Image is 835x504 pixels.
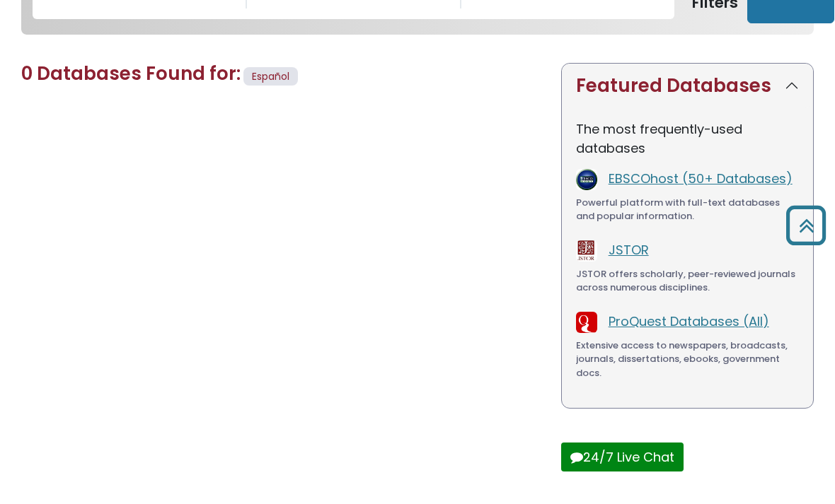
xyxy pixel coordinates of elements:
[609,241,649,259] a: JSTOR
[576,196,799,223] div: Powerful platform with full-text databases and popular information.
[561,443,684,471] button: 24/7 Live Chat
[21,61,241,86] span: 0 Databases Found for:
[576,267,799,295] div: JSTOR offers scholarly, peer-reviewed journals across numerous disciplines.
[609,312,769,330] a: ProQuest Databases (All)
[562,64,813,108] button: Featured Databases
[576,339,799,380] div: Extensive access to newspapers, broadcasts, journals, dissertations, ebooks, government docs.
[609,170,793,187] a: EBSCOhost (50+ Databases)
[252,69,289,83] span: Español
[576,119,799,158] p: The most frequently-used databases
[781,212,831,238] a: Back to Top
